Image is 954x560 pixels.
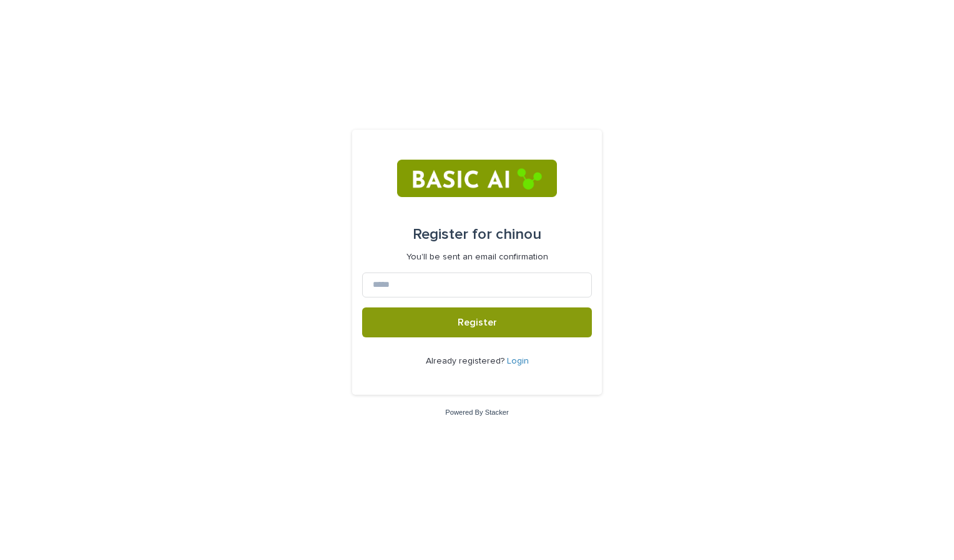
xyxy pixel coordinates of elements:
[397,160,556,197] img: RtIB8pj2QQiOZo6waziI
[445,408,508,416] a: Powered By Stacker
[413,217,541,252] div: chinou
[413,227,492,242] span: Register for
[426,357,507,365] span: Already registered?
[458,317,497,327] span: Register
[406,252,548,263] p: You'll be sent an email confirmation
[362,307,592,337] button: Register
[507,357,529,365] a: Login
